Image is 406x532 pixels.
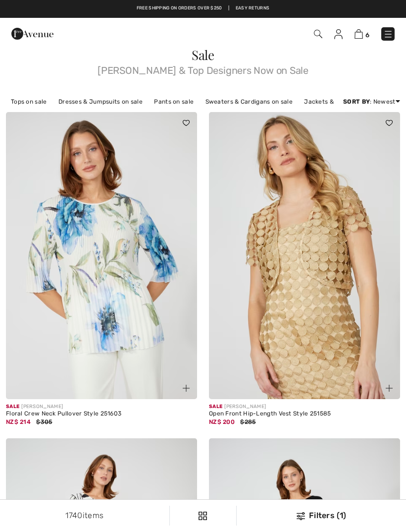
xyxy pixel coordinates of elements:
[343,97,400,106] div: : Newest
[386,120,393,126] img: heart_black_full.svg
[36,418,52,425] span: $305
[6,112,197,399] img: Floral Crew Neck Pullover Style 251603. Off white/blue
[6,411,197,417] div: Floral Crew Neck Pullover Style 251603
[299,95,385,108] a: Jackets & Blazers on sale
[243,510,400,522] div: Filters (1)
[6,95,52,108] a: Tops on sale
[201,95,298,108] a: Sweaters & Cardigans on sale
[183,120,190,126] img: heart_black_full.svg
[6,418,31,425] span: NZ$ 214
[209,411,400,417] div: Open Front Hip-Length Vest Style 251585
[228,5,229,12] span: |
[137,5,222,12] a: Free shipping on orders over $250
[199,512,207,520] img: Filters
[383,29,393,39] img: Menu
[209,112,400,399] img: Open Front Hip-Length Vest Style 251585. Gold
[209,403,400,411] div: [PERSON_NAME]
[53,95,148,108] a: Dresses & Jumpsuits on sale
[209,418,235,425] span: NZ$ 200
[183,385,190,392] img: plus_v2.svg
[6,404,19,410] span: Sale
[343,98,370,105] strong: Sort By
[149,95,199,108] a: Pants on sale
[297,512,305,520] img: Filters
[334,29,343,39] img: My Info
[209,404,222,410] span: Sale
[314,30,322,38] img: Search
[11,28,53,38] a: 1ère Avenue
[355,29,363,39] img: Shopping Bag
[236,5,270,12] a: Easy Returns
[65,511,82,520] span: 1740
[6,403,197,411] div: [PERSON_NAME]
[11,24,53,44] img: 1ère Avenue
[240,418,255,425] span: $285
[386,385,393,392] img: plus_v2.svg
[192,46,214,63] span: Sale
[6,61,400,75] span: [PERSON_NAME] & Top Designers Now on Sale
[355,28,369,40] a: 6
[365,31,369,39] span: 6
